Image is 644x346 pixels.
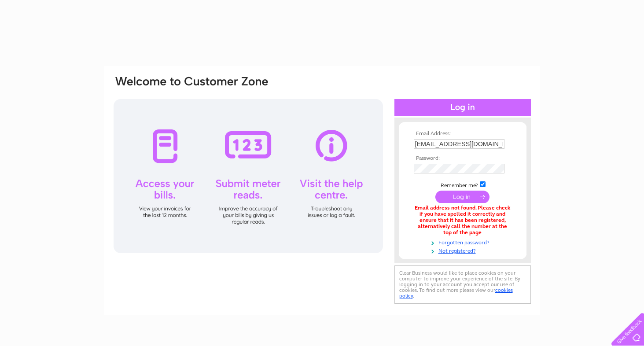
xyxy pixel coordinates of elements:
th: Email Address: [412,131,514,137]
th: Password: [412,155,514,162]
input: Submit [435,191,489,203]
a: Not registered? [414,246,514,254]
div: Email address not found. Please check if you have spelled it correctly and ensure that it has bee... [414,205,512,236]
a: cookies policy [399,287,513,299]
td: Remember me? [412,180,514,189]
a: Forgotten password? [414,238,514,246]
div: Clear Business would like to place cookies on your computer to improve your experience of the sit... [394,265,531,304]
